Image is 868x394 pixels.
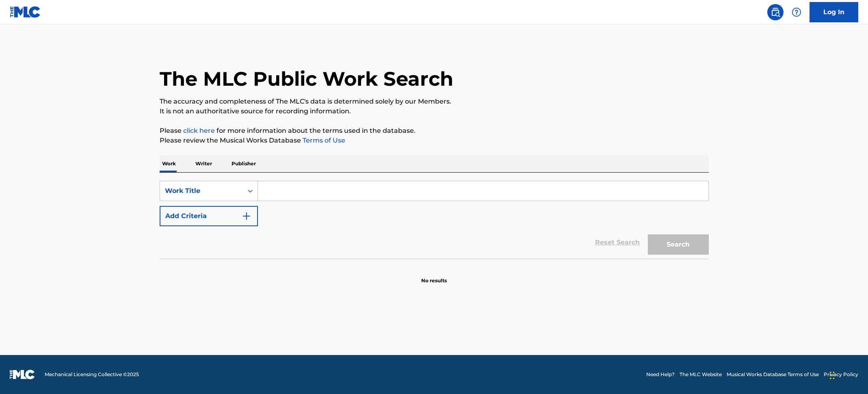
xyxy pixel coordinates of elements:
p: Work [160,155,178,172]
p: No results [421,267,447,284]
img: MLC Logo [10,6,41,18]
iframe: Chat Widget [827,355,868,394]
a: Privacy Policy [824,371,858,378]
p: Writer [193,155,214,172]
a: Terms of Use [301,136,345,144]
div: Drag [830,363,835,388]
a: Log In [810,2,858,22]
p: The accuracy and completeness of The MLC's data is determined solely by our Members. [160,97,709,106]
h1: The MLC Public Work Search [160,67,453,91]
a: Need Help? [646,371,675,378]
form: Search Form [160,181,709,259]
div: Work Title [165,186,238,196]
div: Help [788,4,805,20]
a: click here [183,127,215,134]
img: help [792,7,801,17]
button: Add Criteria [160,206,258,226]
img: logo [10,370,35,379]
img: search [771,7,780,17]
span: Mechanical Licensing Collective © 2025 [45,371,139,378]
p: It is not an authoritative source for recording information. [160,106,709,116]
p: Please review the Musical Works Database [160,136,709,145]
a: Musical Works Database Terms of Use [727,371,819,378]
a: Public Search [767,4,784,20]
p: Publisher [229,155,258,172]
p: Please for more information about the terms used in the database. [160,126,709,136]
a: The MLC Website [680,371,722,378]
img: 9d2ae6d4665cec9f34b9.svg [242,211,251,221]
